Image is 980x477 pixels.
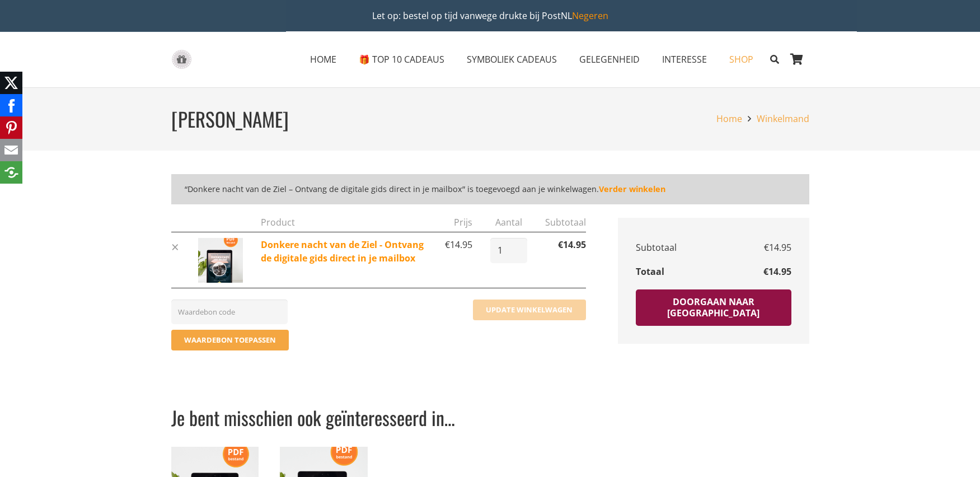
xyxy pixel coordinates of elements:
[764,241,769,254] span: €
[490,238,527,263] input: Productaantal
[198,238,243,283] img: Je levensenergie terugvinden bij een gebrek aan zingeving depressie zingeving kwijt zijn ingspire...
[558,238,563,251] span: €
[261,238,424,264] a: Donkere nacht van de Ziel - Ontvang de digitale gids direct in je mailbox
[636,260,735,284] th: Totaal
[252,218,436,232] th: Product
[729,53,753,66] span: SHOP
[765,45,784,73] a: Zoeken
[536,218,586,232] th: Subtotaal
[599,184,665,194] a: Verder winkelen
[171,174,809,204] div: “Donkere nacht van de Ziel – Ontvang de digitale gids direct in je mailbox” is toegevoegd aan je ...
[568,45,651,73] a: GELEGENHEIDGELEGENHEID Menu
[445,238,472,251] bdi: 14.95
[718,45,765,73] a: SHOPSHOP Menu
[662,53,707,66] span: INTERESSE
[359,53,444,66] span: 🎁 TOP 10 CADEAUS
[481,218,536,232] th: Aantal
[572,10,608,22] a: Negeren
[299,45,348,73] a: HOMEHOME Menu
[171,50,192,69] a: gift-box-icon-grey-inspirerendwinkelen
[171,300,288,325] input: Waardebon code
[558,238,586,251] bdi: 14.95
[785,31,809,87] a: Winkelwagen
[763,265,768,278] span: €
[171,105,477,133] h1: [PERSON_NAME]
[467,53,557,66] span: SYMBOLIEK CADEAUS
[651,45,718,73] a: INTERESSEINTERESSE Menu
[171,330,289,350] button: Waardebon toepassen
[473,300,586,320] button: Update winkelwagen
[456,45,568,73] a: SYMBOLIEK CADEAUSSYMBOLIEK CADEAUS Menu
[436,218,481,232] th: Prijs
[310,53,336,66] span: HOME
[348,45,456,73] a: 🎁 TOP 10 CADEAUS🎁 TOP 10 CADEAUS Menu
[636,236,735,260] th: Subtotaal
[757,113,809,125] a: Winkelmand
[445,238,450,251] span: €
[764,241,791,254] bdi: 14.95
[171,404,586,431] h2: Je bent misschien ook geïnteresseerd in…
[636,289,791,326] a: Doorgaan naar [GEOGRAPHIC_DATA]
[763,265,791,278] bdi: 14.95
[716,113,742,125] a: Home
[171,238,189,256] a: Verwijder Donkere nacht van de Ziel - Ontvang de digitale gids direct in je mailbox uit winkelwagen
[579,53,640,66] span: GELEGENHEID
